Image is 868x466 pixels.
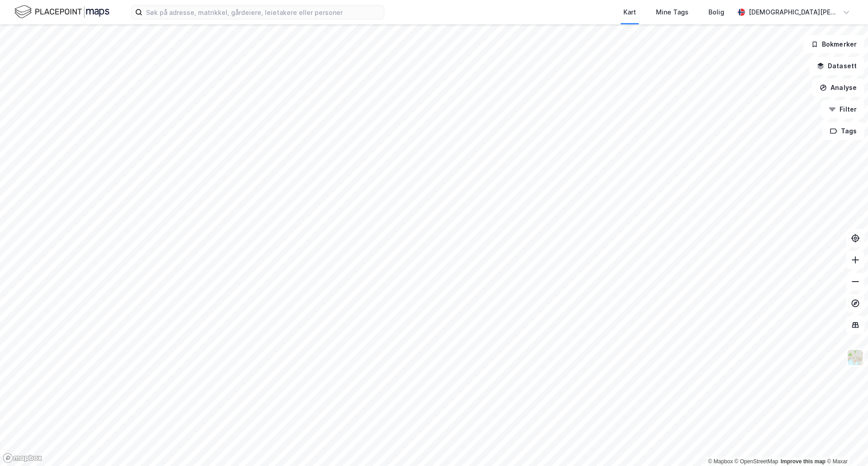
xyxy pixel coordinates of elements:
[749,7,839,18] div: [DEMOGRAPHIC_DATA][PERSON_NAME]
[809,57,864,75] button: Datasett
[812,79,864,97] button: Analyse
[735,458,778,465] a: OpenStreetMap
[14,4,109,20] img: logo.f888ab2527a4732fd821a326f86c7f29.svg
[823,423,868,466] div: Kontrollprogram for chat
[656,7,689,18] div: Mine Tags
[3,453,42,463] a: Mapbox homepage
[821,100,864,118] button: Filter
[803,35,864,53] button: Bokmerker
[822,122,864,140] button: Tags
[623,7,636,18] div: Kart
[142,5,384,19] input: Søk på adresse, matrikkel, gårdeiere, leietakere eller personer
[708,458,733,465] a: Mapbox
[847,349,864,366] img: Z
[823,423,868,466] iframe: Chat Widget
[781,458,826,465] a: Improve this map
[708,7,724,18] div: Bolig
